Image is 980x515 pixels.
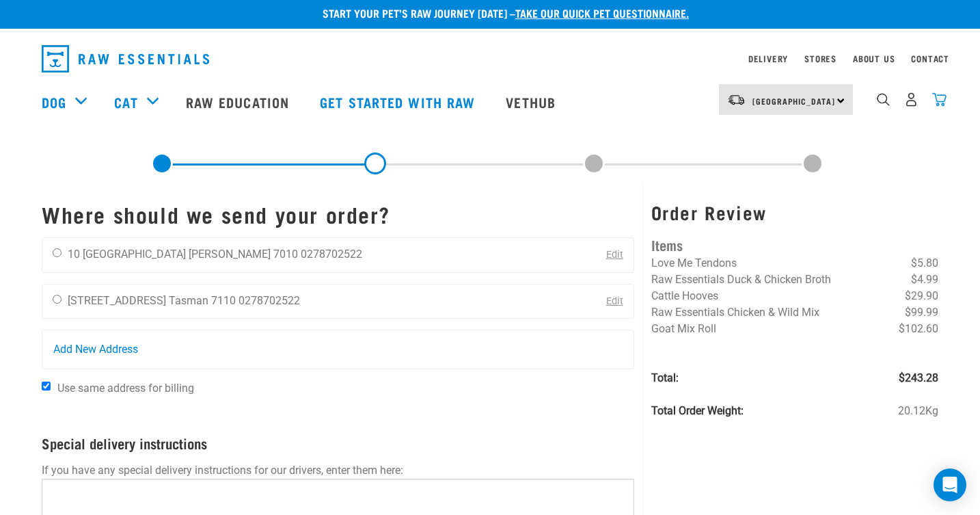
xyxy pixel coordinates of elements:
[42,45,209,72] img: Raw Essentials Logo
[727,94,746,106] img: van-moving.png
[877,93,890,106] img: home-icon-1@2x.png
[651,289,718,302] span: Cattle Hooves
[42,462,634,479] p: If you have any special delivery instructions for our drivers, enter them here:
[306,75,492,129] a: Get started with Raw
[172,75,306,129] a: Raw Education
[57,382,194,395] span: Use same address for billing
[651,306,819,319] span: Raw Essentials Chicken & Wild Mix
[42,202,634,226] h1: Where should we send your order?
[651,202,938,223] h3: Order Review
[934,468,966,501] div: Open Intercom Messenger
[904,92,918,107] img: user.png
[651,234,938,255] h4: Items
[169,294,236,307] li: Tasman 7110
[606,249,623,261] a: Edit
[651,371,679,384] strong: Total:
[651,273,831,286] span: Raw Essentials Duck & Chicken Broth
[606,295,623,307] a: Edit
[911,56,949,61] a: Contact
[114,92,137,112] a: Cat
[898,403,938,419] span: 20.12Kg
[42,92,66,112] a: Dog
[31,40,949,78] nav: dropdown navigation
[911,272,938,288] span: $4.99
[853,56,895,61] a: About Us
[515,10,689,16] a: take our quick pet questionnaire.
[42,435,634,451] h4: Special delivery instructions
[651,256,737,269] span: Love Me Tendons
[492,75,573,129] a: Vethub
[804,56,836,61] a: Stores
[905,288,938,304] span: $29.90
[68,248,186,261] li: 10 [GEOGRAPHIC_DATA]
[68,294,166,307] li: [STREET_ADDRESS]
[899,321,938,337] span: $102.60
[189,248,298,261] li: [PERSON_NAME] 7010
[899,370,938,386] span: $243.28
[748,56,788,61] a: Delivery
[651,404,744,417] strong: Total Order Weight:
[239,294,300,307] li: 0278702522
[932,92,947,107] img: home-icon@2x.png
[752,98,835,103] span: [GEOGRAPHIC_DATA]
[911,255,938,272] span: $5.80
[42,330,634,369] a: Add New Address
[651,322,716,335] span: Goat Mix Roll
[53,341,138,358] span: Add New Address
[301,248,362,261] li: 0278702522
[42,382,51,391] input: Use same address for billing
[905,304,938,321] span: $99.99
